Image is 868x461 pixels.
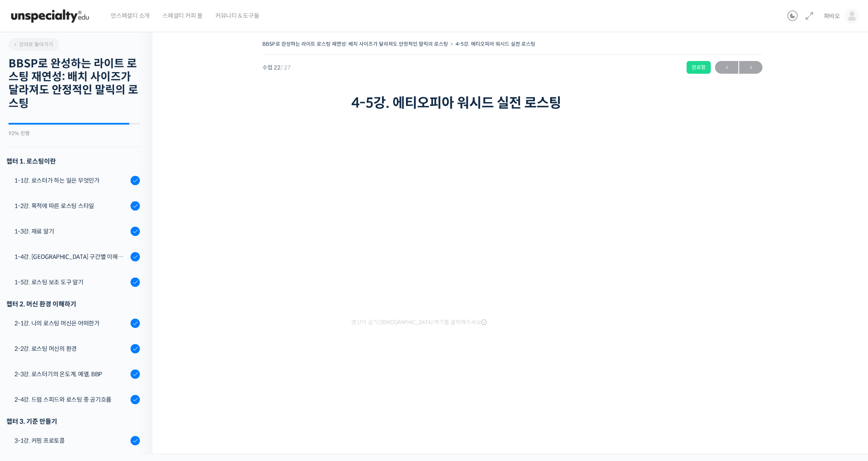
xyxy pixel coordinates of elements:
a: BBSP로 완성하는 라이트 로스팅 재연성: 배치 사이즈가 달라져도 안정적인 말릭의 로스팅 [262,41,448,47]
h2: BBSP로 완성하는 라이트 로스팅 재연성: 배치 사이즈가 달라져도 안정적인 말릭의 로스팅 [8,57,140,110]
div: 2-3강. 로스터기의 온도계, 예열, BBP [14,369,128,379]
div: 2-4강. 드럼 스피드와 로스팅 중 공기흐름 [14,395,128,404]
div: 1-1강. 로스터가 하는 일은 무엇인가 [14,176,128,185]
a: 다음→ [739,61,762,74]
div: 1-2강. 목적에 따른 로스팅 스타일 [14,201,128,211]
div: 챕터 3. 기준 만들기 [6,416,140,427]
div: 1-4강. [GEOGRAPHIC_DATA] 구간별 이해와 용어 [14,252,128,261]
div: 2-2강. 로스팅 머신의 환경 [14,344,128,353]
div: 3-1강. 커핑 프로토콜 [14,436,128,445]
div: 92% 진행 [8,131,140,136]
span: / 27 [281,64,291,71]
span: 수업 22 [262,65,291,70]
div: 1-3강. 재료 알기 [14,227,128,236]
span: ← [715,62,738,73]
span: 파비오 [824,12,840,20]
div: 챕터 2. 머신 환경 이해하기 [6,298,140,310]
div: 완료함 [687,61,711,74]
span: 강의로 돌아가기 [13,41,53,47]
h1: 4-5강. 에티오피아 워시드 실전 로스팅 [351,95,673,111]
span: → [739,62,762,73]
span: 영상이 끊기[DEMOGRAPHIC_DATA] 여기를 클릭해주세요 [351,319,487,326]
div: 1-5강. 로스팅 보조 도구 알기 [14,278,128,287]
div: 2-1강. 나의 로스팅 머신은 어떠한가 [14,319,128,328]
h3: 챕터 1. 로스팅이란 [6,156,140,167]
a: ←이전 [715,61,738,74]
a: 4-5강. 에티오피아 워시드 실전 로스팅 [456,41,535,47]
a: 강의로 돌아가기 [8,38,59,51]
